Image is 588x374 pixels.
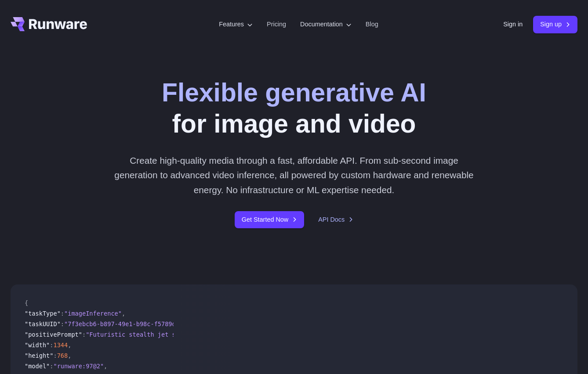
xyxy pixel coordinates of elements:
[61,320,64,327] span: :
[25,310,61,317] span: "taskType"
[61,310,64,317] span: :
[366,19,378,29] a: Blog
[64,310,122,317] span: "imageInference"
[86,331,413,338] span: "Futuristic stealth jet streaking through a neon-lit cityscape with glowing purple exhaust"
[162,78,426,107] strong: Flexible generative AI
[122,310,125,317] span: ,
[25,331,82,338] span: "positivePrompt"
[68,342,71,349] span: ,
[53,342,68,349] span: 1344
[300,19,352,29] label: Documentation
[64,320,201,327] span: "7f3ebcb6-b897-49e1-b98c-f5789d2d40d7"
[267,19,286,29] a: Pricing
[25,320,61,327] span: "taskUUID"
[25,299,28,306] span: {
[68,352,71,359] span: ,
[503,19,523,29] a: Sign in
[53,352,57,359] span: :
[235,211,304,228] a: Get Started Now
[533,16,577,33] a: Sign up
[25,342,50,349] span: "width"
[11,17,87,31] a: Go to /
[50,363,53,370] span: :
[25,363,50,370] span: "model"
[162,77,426,139] h1: for image and video
[104,363,107,370] span: ,
[113,153,475,197] p: Create high-quality media through a fast, affordable API. From sub-second image generation to adv...
[219,19,253,29] label: Features
[82,331,86,338] span: :
[25,352,53,359] span: "height"
[57,352,68,359] span: 768
[50,342,53,349] span: :
[53,363,104,370] span: "runware:97@2"
[318,215,353,225] a: API Docs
